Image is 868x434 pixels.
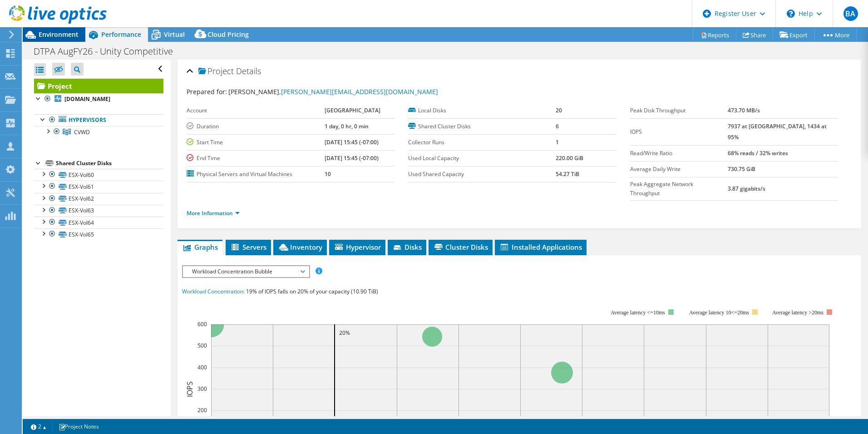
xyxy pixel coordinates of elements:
[814,28,857,42] a: More
[630,180,728,198] label: Peak Aggregate Network Throughput
[34,114,163,126] a: Hypervisors
[197,342,207,349] text: 500
[228,87,438,96] span: [PERSON_NAME],
[773,28,815,42] a: Export
[556,122,559,130] b: 6
[230,242,266,252] span: Servers
[728,122,827,141] b: 7937 at [GEOGRAPHIC_DATA], 1434 at 95%
[843,6,858,21] span: BA
[556,106,562,114] b: 20
[728,165,755,173] b: 730.75 GiB
[339,329,350,337] text: 20%
[34,205,163,217] a: ESX-Vol63
[281,87,438,96] a: [PERSON_NAME][EMAIL_ADDRESS][DOMAIN_NAME]
[325,154,379,162] b: [DATE] 15:45 (-07:00)
[556,154,583,162] b: 220.00 GiB
[187,154,325,163] label: End Time
[34,228,163,240] a: ESX-Vol65
[34,169,163,181] a: ESX-Vol60
[325,170,331,178] b: 10
[197,385,207,393] text: 300
[408,138,556,147] label: Collector Runs
[630,106,728,115] label: Peak Disk Throughput
[207,30,249,39] span: Cloud Pricing
[187,170,325,179] label: Physical Servers and Virtual Machines
[611,309,665,316] tspan: Average latency <=10ms
[197,363,207,371] text: 400
[197,320,207,328] text: 600
[185,381,195,397] text: IOPS
[408,170,556,179] label: Used Shared Capacity
[197,406,207,414] text: 200
[187,106,325,115] label: Account
[630,165,728,174] label: Average Daily Write
[182,242,218,252] span: Graphs
[236,66,261,76] span: Details
[39,30,79,39] span: Environment
[56,158,163,169] div: Shared Cluster Disks
[408,122,556,131] label: Shared Cluster Disks
[278,242,322,252] span: Inventory
[246,288,378,295] span: 19% of IOPS falls on 20% of your capacity (10.90 TiB)
[187,87,227,96] label: Prepared for:
[433,242,488,252] span: Cluster Disks
[728,149,788,157] b: 68% reads / 32% writes
[408,154,556,163] label: Used Local Capacity
[30,46,187,56] h1: DTPA AugFY26 - Unity Competitive
[499,242,582,252] span: Installed Applications
[787,10,795,18] svg: \n
[325,106,380,114] b: [GEOGRAPHIC_DATA]
[187,209,240,217] a: More Information
[34,181,163,192] a: ESX-Vol61
[772,309,824,316] text: Average latency >20ms
[64,95,110,103] b: [DOMAIN_NAME]
[164,30,185,39] span: Virtual
[325,138,379,146] b: [DATE] 15:45 (-07:00)
[728,185,765,192] b: 3.87 gigabits/s
[630,149,728,158] label: Read/Write Ratio
[408,106,556,115] label: Local Disks
[728,106,760,114] b: 473.70 MB/s
[198,67,234,76] span: Project
[392,242,422,252] span: Disks
[187,266,304,277] span: Workload Concentration Bubble
[74,128,90,136] span: CVWD
[736,28,773,42] a: Share
[182,288,245,295] span: Workload Concentration:
[187,122,325,131] label: Duration
[556,138,559,146] b: 1
[52,421,105,432] a: Project Notes
[693,28,736,42] a: Reports
[34,193,163,205] a: ESX-Vol62
[325,122,369,130] b: 1 day, 0 hr, 0 min
[689,309,749,316] tspan: Average latency 10<=20ms
[187,138,325,147] label: Start Time
[34,93,163,105] a: [DOMAIN_NAME]
[101,30,141,39] span: Performance
[556,170,579,178] b: 54.27 TiB
[25,421,53,432] a: 2
[34,126,163,138] a: CVWD
[34,217,163,228] a: ESX-Vol64
[630,127,728,136] label: IOPS
[334,242,381,252] span: Hypervisor
[34,79,163,93] a: Project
